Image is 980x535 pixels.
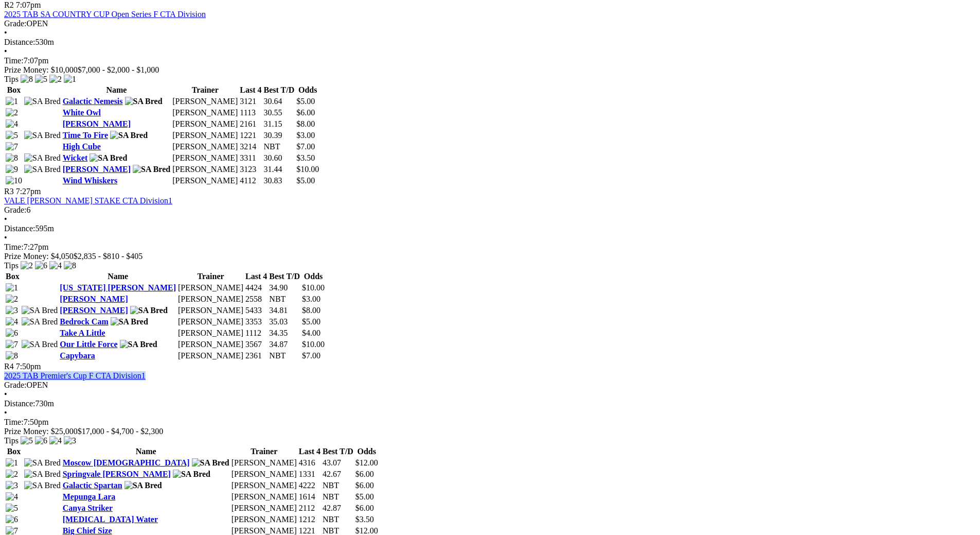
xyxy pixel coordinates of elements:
[4,261,19,270] span: Tips
[63,97,123,106] a: Galactic Nemesis
[24,481,61,490] img: SA Bred
[322,480,354,491] td: NBT
[24,470,61,479] img: SA Bred
[245,294,268,304] td: 2558
[63,504,113,512] a: Canya Striker
[4,252,976,261] div: Prize Money: $4,050
[355,481,374,490] span: $6.00
[60,317,108,326] a: Bedrock Cam
[6,329,18,338] img: 6
[63,153,88,162] a: Wicket
[4,243,24,251] span: Time:
[7,85,21,94] span: Box
[49,436,62,445] img: 4
[35,261,47,270] img: 6
[4,19,976,28] div: OPEN
[6,97,18,106] img: 1
[4,381,27,389] span: Grade:
[231,503,297,513] td: [PERSON_NAME]
[355,458,378,467] span: $12.00
[298,446,321,457] th: Last 4
[296,85,319,95] th: Odds
[302,317,320,326] span: $5.00
[6,119,18,129] img: 4
[177,283,244,293] td: [PERSON_NAME]
[49,261,62,270] img: 4
[4,205,27,214] span: Grade:
[177,339,244,350] td: [PERSON_NAME]
[110,131,148,140] img: SA Bred
[6,306,18,315] img: 3
[298,480,321,491] td: 4222
[239,130,262,141] td: 1221
[239,176,262,186] td: 4112
[35,75,47,84] img: 5
[302,295,320,303] span: $3.00
[172,176,238,186] td: [PERSON_NAME]
[62,85,171,95] th: Name
[4,399,35,408] span: Distance:
[21,261,33,270] img: 2
[22,306,58,315] img: SA Bred
[6,515,18,524] img: 6
[298,514,321,525] td: 1212
[4,38,976,47] div: 530m
[60,340,117,349] a: Our Little Force
[245,351,268,361] td: 2361
[63,481,122,490] a: Galactic Spartan
[355,446,379,457] th: Odds
[16,362,41,371] span: 7:50pm
[6,317,18,326] img: 4
[120,340,157,349] img: SA Bred
[4,56,976,65] div: 7:07pm
[296,176,315,185] span: $5.00
[24,97,61,106] img: SA Bred
[64,261,76,270] img: 8
[172,85,238,95] th: Trainer
[263,96,295,107] td: 30.64
[263,119,295,129] td: 31.15
[355,470,374,478] span: $6.00
[111,317,148,326] img: SA Bred
[4,399,976,408] div: 730m
[4,38,35,46] span: Distance:
[63,458,190,467] a: Moscow [DEMOGRAPHIC_DATA]
[60,351,95,360] a: Capybara
[302,340,325,349] span: $10.00
[296,119,315,128] span: $8.00
[63,142,101,151] a: High Cube
[302,329,320,337] span: $4.00
[177,305,244,316] td: [PERSON_NAME]
[231,458,297,468] td: [PERSON_NAME]
[125,97,163,106] img: SA Bred
[269,305,300,316] td: 34.81
[63,515,158,524] a: [MEDICAL_DATA] Water
[4,243,976,252] div: 7:27pm
[4,28,7,37] span: •
[6,295,18,304] img: 2
[172,119,238,129] td: [PERSON_NAME]
[177,317,244,327] td: [PERSON_NAME]
[263,85,295,95] th: Best T/D
[6,108,18,117] img: 2
[90,153,127,163] img: SA Bred
[49,75,62,84] img: 2
[298,458,321,468] td: 4316
[231,446,297,457] th: Trainer
[4,233,7,242] span: •
[263,108,295,118] td: 30.55
[24,131,61,140] img: SA Bred
[7,447,21,456] span: Box
[301,271,325,282] th: Odds
[263,164,295,175] td: 31.44
[4,215,7,223] span: •
[4,408,7,417] span: •
[22,340,58,349] img: SA Bred
[6,351,18,360] img: 8
[192,458,229,468] img: SA Bred
[173,470,210,479] img: SA Bred
[16,1,41,9] span: 7:07pm
[4,362,14,371] span: R4
[245,271,268,282] th: Last 4
[296,97,315,106] span: $5.00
